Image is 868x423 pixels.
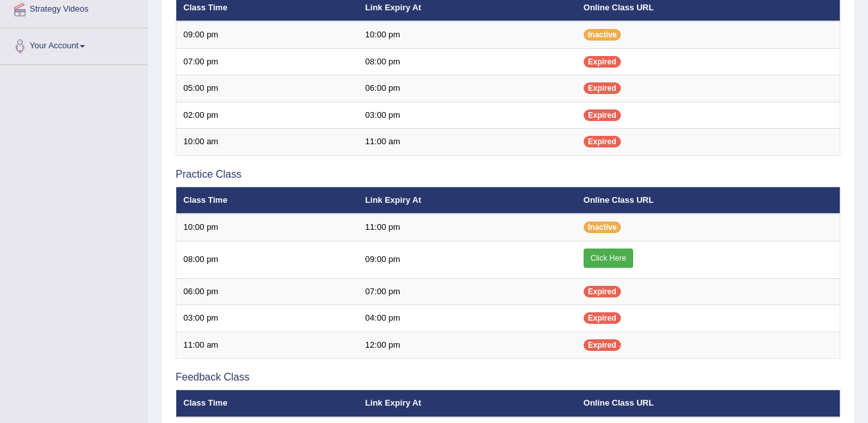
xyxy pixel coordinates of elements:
td: 10:00 pm [358,21,577,48]
h3: Feedback Class [176,371,840,383]
td: 10:00 am [176,129,358,156]
th: Class Time [176,390,358,417]
th: Class Time [176,187,358,214]
span: Inactive [584,221,622,233]
span: Expired [584,136,621,147]
td: 11:00 am [176,332,358,359]
h3: Practice Class [176,169,840,180]
td: 09:00 pm [176,21,358,48]
span: Expired [584,286,621,297]
span: Expired [584,312,621,324]
th: Link Expiry At [358,187,577,214]
td: 03:00 pm [358,102,577,129]
td: 06:00 pm [358,75,577,102]
span: Expired [584,339,621,351]
a: Your Account [1,28,147,61]
td: 07:00 pm [358,278,577,305]
td: 02:00 pm [176,102,358,129]
td: 04:00 pm [358,305,577,332]
td: 05:00 pm [176,75,358,102]
td: 06:00 pm [176,278,358,305]
td: 08:00 pm [358,48,577,75]
td: 12:00 pm [358,332,577,359]
span: Expired [584,82,621,94]
span: Expired [584,109,621,121]
td: 11:00 pm [358,214,577,241]
td: 11:00 am [358,129,577,156]
span: Inactive [584,29,622,41]
td: 07:00 pm [176,48,358,75]
th: Online Class URL [577,390,840,417]
td: 08:00 pm [176,241,358,278]
td: 09:00 pm [358,241,577,278]
a: Click Here [584,249,633,268]
span: Expired [584,56,621,68]
th: Link Expiry At [358,390,577,417]
th: Online Class URL [577,187,840,214]
td: 10:00 pm [176,214,358,241]
td: 03:00 pm [176,305,358,332]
